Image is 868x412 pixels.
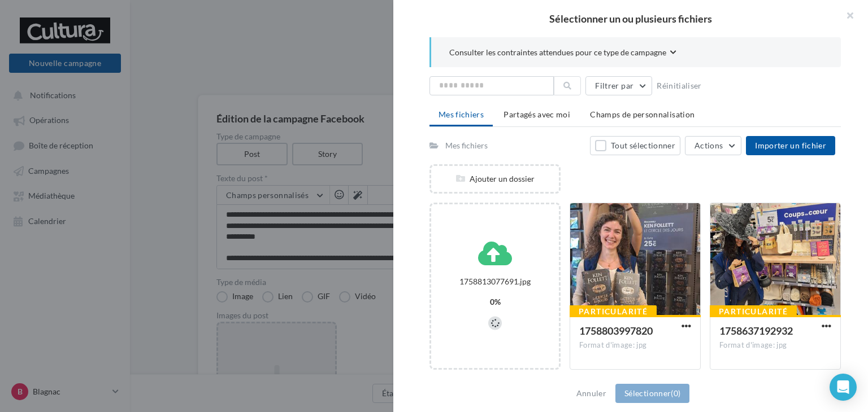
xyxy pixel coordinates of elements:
[695,141,723,150] span: Actions
[830,374,857,401] div: Open Intercom Messenger
[449,47,666,58] span: Consulter les contraintes attendues pour ce type de campagne
[572,387,611,400] button: Annuler
[449,46,676,60] button: Consulter les contraintes attendues pour ce type de campagne
[585,76,652,95] button: Filtrer par
[755,141,826,150] span: Importer un fichier
[445,140,488,151] div: Mes fichiers
[685,136,741,155] button: Actions
[615,384,689,403] button: Sélectionner(0)
[746,136,835,155] button: Importer un fichier
[590,136,680,155] button: Tout sélectionner
[652,79,706,93] button: Réinitialiser
[671,388,680,398] span: (0)
[411,14,850,24] h2: Sélectionner un ou plusieurs fichiers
